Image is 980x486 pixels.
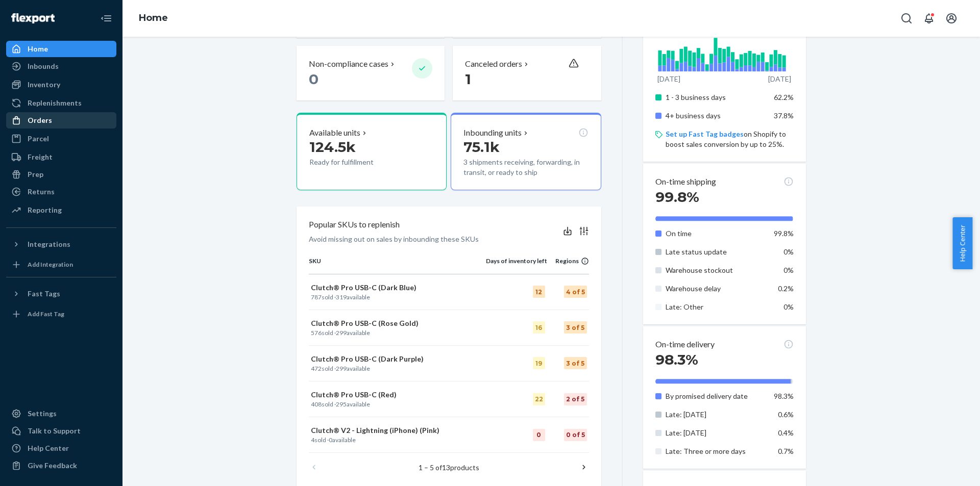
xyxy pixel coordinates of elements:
[6,76,116,93] a: Inventory
[6,41,116,57] a: Home
[451,113,601,190] button: Inbounding units75.1k3 shipments receiving, forwarding, in transit, or ready to ship
[309,157,404,167] p: Ready for fulfillment
[11,13,55,23] img: Flexport logo
[311,283,484,293] p: Clutch® Pro USB-C (Dark Blue)
[309,138,356,156] span: 124.5k
[655,339,715,350] p: On-time delivery
[28,115,52,125] div: Orders
[131,4,176,33] ol: breadcrumbs
[564,393,587,405] div: 2 of 5
[547,257,589,265] div: Regions
[896,8,917,29] button: Open Search Box
[666,410,766,420] p: Late: [DATE]
[655,351,698,368] span: 98.3%
[6,457,116,474] button: Give Feedback
[311,318,484,328] p: Clutch® Pro USB-C (Rose Gold)
[28,310,64,318] div: Add Fast Tag
[6,58,116,74] a: Inbounds
[666,130,744,138] a: Set up Fast Tag badges
[666,111,766,121] p: 4+ business days
[564,429,587,441] div: 0 of 5
[311,365,322,372] span: 472
[309,58,388,70] p: Non-compliance cases
[336,293,347,301] span: 319
[311,436,484,444] p: sold · available
[6,423,116,439] a: Talk to Support
[6,131,116,147] a: Parcel
[666,228,766,239] p: On time
[778,447,794,455] span: 0.7%
[952,217,972,269] button: Help Center
[666,129,794,149] p: on Shopify to boost sales conversion by up to 25%.
[28,205,62,215] div: Reporting
[463,157,588,177] p: 3 shipments receiving, forwarding, in transit, or ready to ship
[311,328,484,337] p: sold · available
[774,392,794,400] span: 98.3%
[778,410,794,419] span: 0.6%
[309,127,360,139] p: Available units
[139,12,168,23] a: Home
[666,302,766,312] p: Late: Other
[666,284,766,294] p: Warehouse delay
[6,440,116,456] a: Help Center
[28,260,73,269] div: Add Integration
[657,74,680,84] p: [DATE]
[297,46,445,100] button: Non-compliance cases 0
[6,149,116,165] a: Freight
[666,265,766,275] p: Warehouse stockout
[486,257,547,274] th: Days of inventory left
[336,329,347,337] span: 299
[28,152,53,162] div: Freight
[297,113,447,190] button: Available units124.5kReady for fulfillment
[311,364,484,373] p: sold · available
[311,436,314,444] span: 4
[419,463,479,473] p: 1 – 5 of products
[28,408,57,419] div: Settings
[453,46,601,100] button: Canceled orders 1
[28,187,55,197] div: Returns
[783,247,794,256] span: 0%
[778,428,794,437] span: 0.4%
[28,443,69,453] div: Help Center
[774,229,794,238] span: 99.8%
[463,127,522,139] p: Inbounding units
[309,234,479,244] p: Avoid missing out on sales by inbounding these SKUs
[28,426,81,436] div: Talk to Support
[6,257,116,273] a: Add Integration
[564,321,587,334] div: 3 of 5
[28,98,82,108] div: Replenishments
[28,61,59,71] div: Inbounds
[311,400,322,408] span: 408
[655,188,699,206] span: 99.8%
[6,166,116,183] a: Prep
[533,393,545,405] div: 22
[778,284,794,293] span: 0.2%
[6,112,116,129] a: Orders
[768,74,791,84] p: [DATE]
[311,390,484,400] p: Clutch® Pro USB-C (Red)
[666,92,766,103] p: 1 - 3 business days
[655,176,716,188] p: On-time shipping
[533,321,545,334] div: 16
[463,138,500,156] span: 75.1k
[28,80,60,90] div: Inventory
[6,286,116,302] button: Fast Tags
[6,202,116,218] a: Reporting
[774,111,794,120] span: 37.8%
[309,257,486,274] th: SKU
[666,391,766,401] p: By promised delivery date
[336,400,347,408] span: 295
[465,58,522,70] p: Canceled orders
[336,365,347,372] span: 299
[465,70,471,88] span: 1
[533,357,545,369] div: 19
[919,8,939,29] button: Open notifications
[6,306,116,322] a: Add Fast Tag
[329,436,332,444] span: 0
[6,236,116,252] button: Integrations
[666,247,766,257] p: Late status update
[6,184,116,200] a: Returns
[28,44,48,54] div: Home
[28,289,60,299] div: Fast Tags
